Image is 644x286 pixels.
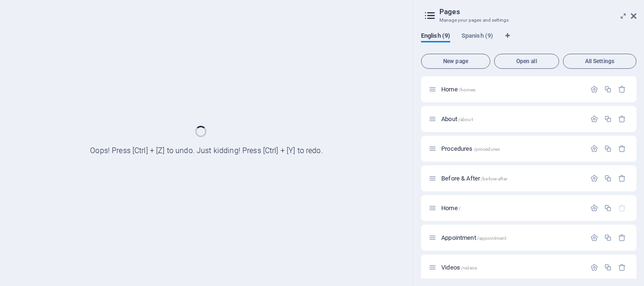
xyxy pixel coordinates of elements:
[438,235,586,241] div: Appointment/appointment
[438,86,586,92] div: Home/homee
[441,234,506,241] span: Click to open page
[604,174,612,182] div: Duplicate
[618,174,626,182] div: Remove
[459,87,476,92] span: /homee
[481,176,507,181] span: /before-after
[498,58,555,64] span: Open all
[604,234,612,242] div: Duplicate
[438,264,586,270] div: Videos/videos
[421,32,636,50] div: Language Tabs
[590,263,598,271] div: Settings
[441,204,461,212] span: Click to open page
[474,147,500,152] span: /procedures
[567,58,632,64] span: All Settings
[604,204,612,212] div: Duplicate
[590,145,598,153] div: Settings
[438,146,586,152] div: Procedures/procedures
[618,204,626,212] div: The startpage cannot be deleted
[441,175,507,182] span: Before & After
[438,205,586,211] div: Home/
[618,145,626,153] div: Remove
[441,264,477,271] span: Click to open page
[438,175,586,181] div: Before & After/before-after
[462,30,493,43] span: Spanish (9)
[604,85,612,93] div: Duplicate
[441,145,500,152] span: Click to open page
[618,234,626,242] div: Remove
[421,30,450,43] span: English (9)
[590,204,598,212] div: Settings
[477,236,507,241] span: /appointment
[461,265,477,270] span: /videos
[439,8,636,16] h2: Pages
[458,117,473,122] span: /about
[590,174,598,182] div: Settings
[421,54,490,69] button: New page
[590,115,598,123] div: Settings
[439,16,618,25] h3: Manage your pages and settings
[563,54,636,69] button: All Settings
[441,86,475,93] span: Home
[618,115,626,123] div: Remove
[604,115,612,123] div: Duplicate
[618,263,626,271] div: Remove
[425,58,486,64] span: New page
[604,263,612,271] div: Duplicate
[618,85,626,93] div: Remove
[590,234,598,242] div: Settings
[459,206,461,211] span: /
[441,115,473,123] span: About
[438,116,586,122] div: About/about
[494,54,559,69] button: Open all
[604,145,612,153] div: Duplicate
[590,85,598,93] div: Settings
